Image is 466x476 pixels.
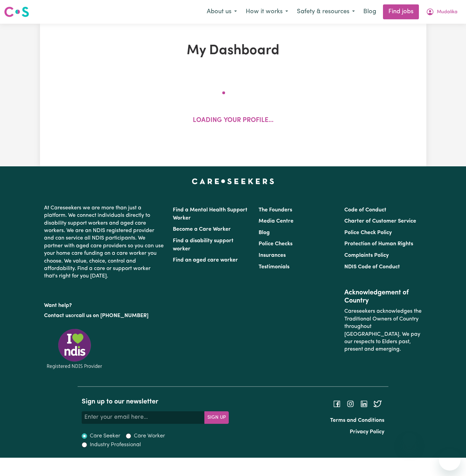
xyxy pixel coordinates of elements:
a: Find a disability support worker [173,238,234,252]
img: Careseekers logo [4,6,29,18]
p: or [44,309,165,322]
button: How it works [241,5,292,19]
a: Charter of Customer Service [344,219,416,224]
p: At Careseekers we are more than just a platform. We connect individuals directly to disability su... [44,202,165,283]
a: Find an aged care worker [173,257,238,263]
label: Care Worker [134,432,165,440]
a: Police Check Policy [344,230,392,235]
a: Police Checks [259,241,292,247]
a: Protection of Human Rights [344,241,413,247]
a: Follow Careseekers on Twitter [373,401,382,406]
p: Careseekers acknowledges the Traditional Owners of Country throughout [GEOGRAPHIC_DATA]. We pay o... [344,305,422,356]
a: The Founders [259,207,292,213]
a: Media Centre [259,219,293,224]
h1: My Dashboard [108,43,358,59]
button: About us [202,5,241,19]
a: Find jobs [383,4,419,19]
iframe: Close message [403,433,416,446]
p: Loading your profile... [193,116,273,126]
button: My Account [422,5,462,19]
button: Subscribe [204,411,229,423]
a: call us on [PHONE_NUMBER] [76,313,148,318]
a: Find a Mental Health Support Worker [173,207,247,221]
a: NDIS Code of Conduct [344,264,400,270]
a: Careseekers home page [192,179,274,184]
a: Insurances [259,253,286,258]
span: Mudalika [437,8,458,16]
label: Care Seeker [90,432,120,440]
button: Safety & resources [292,5,359,19]
img: Registered NDIS provider [44,328,105,370]
a: Follow Careseekers on Facebook [333,401,341,406]
h2: Sign up to our newsletter [82,398,229,406]
a: Blog [359,4,380,19]
p: Want help? [44,299,165,309]
iframe: Button to launch messaging window [439,449,461,471]
a: Follow Careseekers on Instagram [346,401,354,406]
h2: Acknowledgement of Country [344,289,422,305]
a: Careseekers logo [4,4,29,20]
a: Complaints Policy [344,253,389,258]
a: Privacy Policy [350,429,384,435]
a: Terms and Conditions [330,418,384,423]
a: Code of Conduct [344,207,386,213]
a: Follow Careseekers on LinkedIn [360,401,368,406]
input: Enter your email here... [82,411,205,423]
a: Testimonials [259,264,289,270]
label: Industry Professional [90,441,141,449]
a: Contact us [44,313,71,318]
a: Become a Care Worker [173,227,231,232]
a: Blog [259,230,270,235]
